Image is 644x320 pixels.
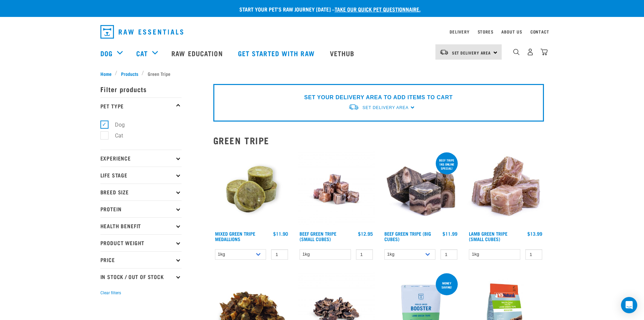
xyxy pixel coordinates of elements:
[121,70,138,77] span: Products
[304,93,453,102] p: SET YOUR DELIVERY AREA TO ADD ITEMS TO CART
[356,249,373,260] input: 1
[104,121,127,129] label: Dog
[348,104,359,111] img: van-moving.png
[100,98,182,114] p: Pet Type
[213,151,290,228] img: Mixed Green Tripe
[100,81,182,98] p: Filter products
[525,249,542,260] input: 1
[100,217,182,234] p: Health Benefit
[231,40,323,67] a: Get started with Raw
[358,231,373,236] div: $12.95
[478,30,494,33] a: Stores
[323,40,363,67] a: Vethub
[450,30,469,33] a: Delivery
[136,48,148,58] a: Cat
[300,232,336,240] a: Beef Green Tripe (Small Cubes)
[100,150,182,167] p: Experience
[469,232,507,240] a: Lamb Green Tripe (Small Cubes)
[621,297,637,313] div: Open Intercom Messenger
[100,234,182,251] p: Product Weight
[452,51,491,54] span: Set Delivery Area
[100,70,115,77] a: Home
[298,151,375,228] img: Beef Tripe Bites 1634
[527,48,534,56] img: user.png
[383,151,459,228] img: 1044 Green Tripe Beef
[100,48,113,58] a: Dog
[100,167,182,184] p: Life Stage
[443,231,457,236] div: $11.99
[273,231,288,236] div: $11.90
[95,22,549,41] nav: dropdown navigation
[100,25,183,39] img: Raw Essentials Logo
[100,70,112,77] span: Home
[117,70,142,77] a: Products
[530,30,549,33] a: Contact
[384,232,431,240] a: Beef Green Tripe (Big Cubes)
[527,231,542,236] div: $13.99
[104,131,126,140] label: Cat
[335,7,421,10] a: take our quick pet questionnaire.
[439,49,449,55] img: van-moving.png
[215,232,255,240] a: Mixed Green Tripe Medallions
[100,251,182,268] p: Price
[440,249,457,260] input: 1
[213,135,544,146] h2: Green Tripe
[513,49,520,55] img: home-icon-1@2x.png
[501,30,522,33] a: About Us
[436,155,458,173] div: Beef tripe 1kg online special!
[100,290,121,296] button: Clear filters
[100,200,182,217] p: Protein
[362,105,408,110] span: Set Delivery Area
[165,40,231,67] a: Raw Education
[271,249,288,260] input: 1
[541,48,548,56] img: home-icon@2x.png
[100,184,182,200] p: Breed Size
[467,151,544,228] img: 1133 Green Tripe Lamb Small Cubes 01
[436,278,458,292] div: Money saving!
[100,70,544,77] nav: breadcrumbs
[100,268,182,285] p: In Stock / Out Of Stock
